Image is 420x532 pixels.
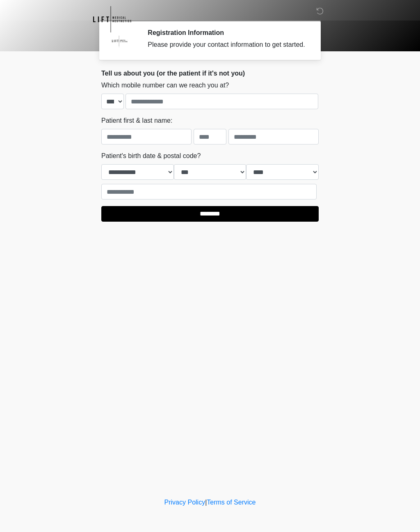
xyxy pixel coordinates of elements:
a: Privacy Policy [164,499,205,506]
a: | [205,499,207,506]
a: Terms of Service [207,499,256,506]
label: Patient's birth date & postal code? [101,151,201,161]
img: Agent Avatar [107,29,132,53]
div: Please provide your contact information to get started. [148,40,306,50]
h2: Tell us about you (or the patient if it's not you) [101,69,319,77]
img: Lift Medical Aesthetics Logo [93,6,131,32]
label: Patient first & last name: [101,116,172,126]
label: Which mobile number can we reach you at? [101,80,229,90]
